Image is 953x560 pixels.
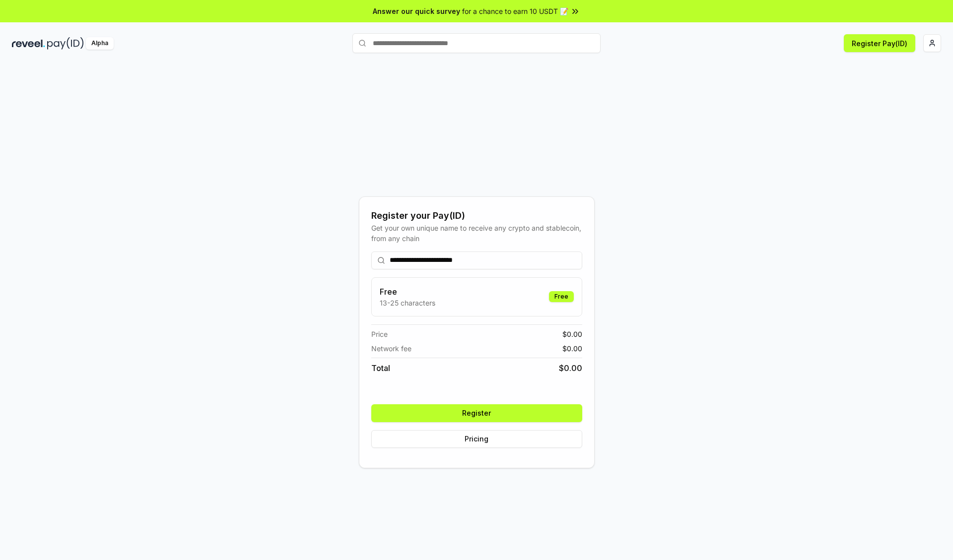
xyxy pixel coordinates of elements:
[371,209,582,223] div: Register your Pay(ID)
[371,404,582,422] button: Register
[12,37,45,50] img: reveel_dark
[86,37,114,50] div: Alpha
[462,6,568,16] span: for a chance to earn 10 USDT 📝
[380,286,435,298] h3: Free
[380,298,435,308] p: 13-25 characters
[549,291,574,302] div: Free
[47,37,84,50] img: pay_id
[371,430,582,448] button: Pricing
[371,362,390,374] span: Total
[371,223,582,244] div: Get your own unique name to receive any crypto and stablecoin, from any chain
[562,343,582,354] span: $ 0.00
[562,329,582,339] span: $ 0.00
[844,34,915,52] button: Register Pay(ID)
[559,362,582,374] span: $ 0.00
[371,329,388,339] span: Price
[373,6,460,16] span: Answer our quick survey
[371,343,411,354] span: Network fee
